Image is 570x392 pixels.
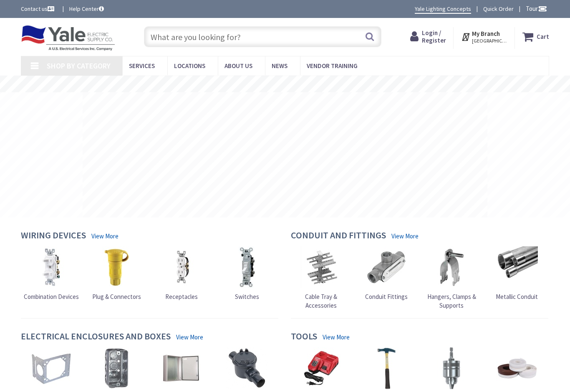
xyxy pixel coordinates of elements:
[21,25,115,51] img: Yale Electric Supply Co.
[24,293,79,301] span: Combination Devices
[526,5,547,13] span: Tour
[472,30,500,38] strong: My Branch
[30,246,72,288] img: Combination Devices
[144,26,381,47] input: What are you looking for?
[47,61,111,71] span: Shop By Category
[30,347,72,389] img: Box Hardware & Accessories
[21,230,86,242] h4: Wiring Devices
[129,62,155,70] span: Services
[496,246,538,288] img: Metallic Conduit
[366,246,407,288] img: Conduit Fittings
[226,246,268,288] img: Switches
[226,246,268,301] a: Switches Switches
[496,246,538,301] a: Metallic Conduit Metallic Conduit
[290,246,352,310] a: Cable Tray & Accessories Cable Tray & Accessories
[300,347,342,389] img: Batteries & Chargers
[366,347,407,389] img: Hand Tools
[391,232,419,240] a: View More
[496,293,538,301] span: Metallic Conduit
[461,29,507,44] div: My Branch [GEOGRAPHIC_DATA], [GEOGRAPHIC_DATA]
[161,246,202,288] img: Receptacles
[161,347,202,389] img: Enclosures & Cabinets
[415,5,471,14] a: Yale Lighting Concepts
[21,331,171,343] h4: Electrical Enclosures and Boxes
[307,62,358,70] span: Vendor Training
[483,5,514,13] a: Quick Order
[300,246,342,288] img: Cable Tray & Accessories
[291,230,386,242] h4: Conduit and Fittings
[21,5,56,13] a: Contact us
[421,246,482,310] a: Hangers, Clamps & Supports Hangers, Clamps & Supports
[24,246,79,301] a: Combination Devices Combination Devices
[69,5,104,13] a: Help Center
[496,347,538,389] img: Adhesive, Sealant & Tapes
[410,29,446,44] a: Login / Register
[96,246,137,288] img: Plug & Connectors
[165,293,198,301] span: Receptacles
[96,347,137,389] img: Device Boxes
[472,38,507,44] span: [GEOGRAPHIC_DATA], [GEOGRAPHIC_DATA]
[91,232,119,240] a: View More
[161,246,202,301] a: Receptacles Receptacles
[92,293,141,301] span: Plug & Connectors
[235,293,259,301] span: Switches
[305,293,337,309] span: Cable Tray & Accessories
[92,246,141,301] a: Plug & Connectors Plug & Connectors
[176,333,203,341] a: View More
[226,347,268,389] img: Explosion-Proof Boxes & Accessories
[422,29,446,44] span: Login / Register
[272,62,288,70] span: News
[365,293,408,301] span: Conduit Fittings
[224,62,252,70] span: About Us
[291,331,317,343] h4: Tools
[431,246,472,288] img: Hangers, Clamps & Supports
[323,333,350,341] a: View More
[522,29,549,44] a: Cart
[537,29,549,44] strong: Cart
[365,246,408,301] a: Conduit Fittings Conduit Fittings
[431,347,472,389] img: Tool Attachments & Accessories
[427,293,476,309] span: Hangers, Clamps & Supports
[174,62,205,70] span: Locations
